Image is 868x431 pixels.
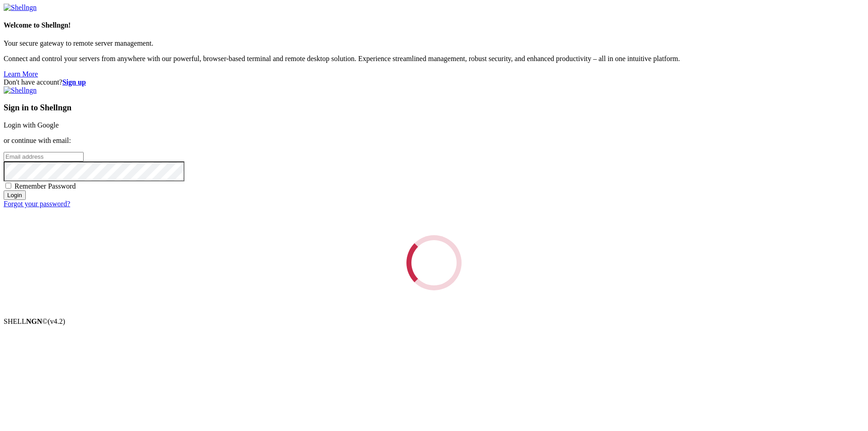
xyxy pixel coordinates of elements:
[4,200,70,208] a: Forgot your password?
[4,55,864,63] p: Connect and control your servers from anywhere with our powerful, browser-based terminal and remo...
[4,103,864,113] h3: Sign in to Shellngn
[4,78,864,86] div: Don't have account?
[4,121,59,129] a: Login with Google
[14,182,76,190] span: Remember Password
[48,317,66,325] span: 4.2.0
[404,232,464,293] div: Loading...
[62,78,86,86] a: Sign up
[26,317,42,325] b: NGN
[4,4,37,12] img: Shellngn
[4,86,37,95] img: Shellngn
[4,70,38,78] a: Learn More
[4,137,864,145] p: or continue with email:
[4,190,26,200] input: Login
[4,317,65,325] span: SHELL ©
[4,39,864,47] p: Your secure gateway to remote server management.
[5,183,11,189] input: Remember Password
[4,152,84,161] input: Email address
[4,21,864,29] h4: Welcome to Shellngn!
